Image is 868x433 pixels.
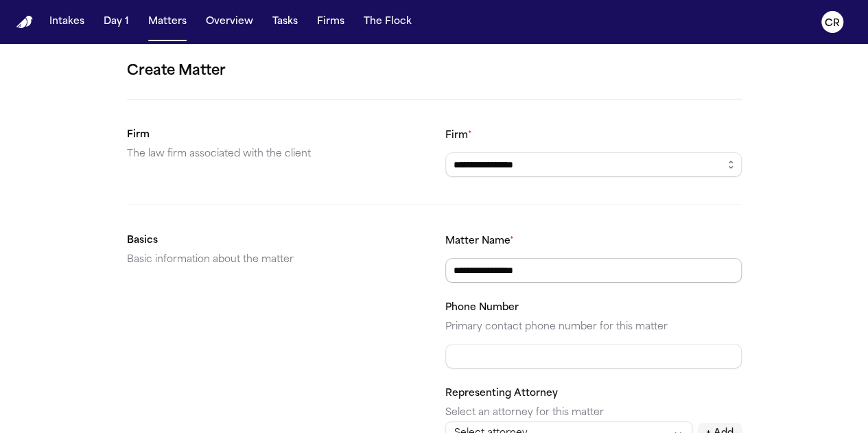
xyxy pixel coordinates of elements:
[127,146,423,163] p: The law firm associated with the client
[445,303,519,313] label: Phone Number
[312,10,350,34] button: Firms
[143,10,192,34] button: Matters
[44,10,90,34] button: Intakes
[267,10,303,34] button: Tasks
[445,152,742,177] input: Select a firm
[98,10,134,34] button: Day 1
[445,130,472,141] label: Firm
[445,405,742,421] p: Select an attorney for this matter
[16,16,33,29] img: Finch Logo
[200,10,259,34] button: Overview
[127,60,742,82] h1: Create Matter
[445,388,558,399] label: Representing Attorney
[127,127,423,143] h2: Firm
[127,252,423,268] p: Basic information about the matter
[127,233,423,249] h2: Basics
[445,236,514,246] label: Matter Name
[16,16,33,29] a: Home
[445,319,742,336] p: Primary contact phone number for this matter
[358,10,417,34] button: The Flock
